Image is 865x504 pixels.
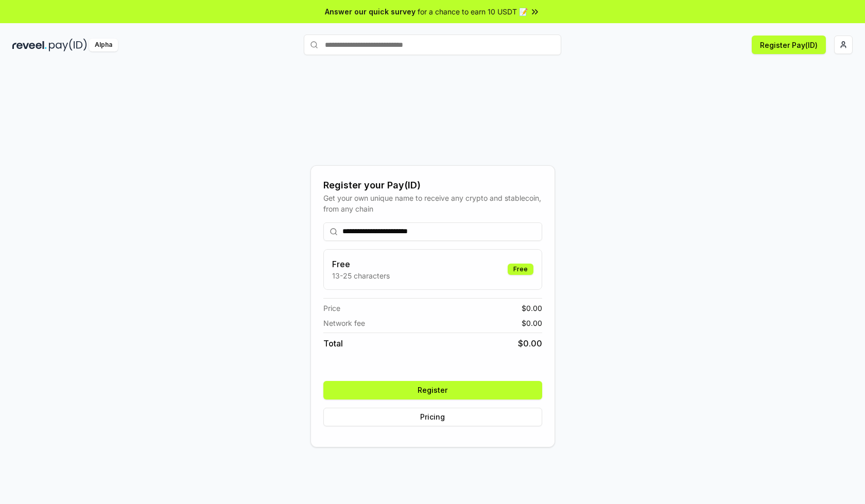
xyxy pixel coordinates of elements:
span: Answer our quick survey [325,6,416,17]
h3: Free [332,258,390,270]
span: $ 0.00 [522,318,542,328]
div: Free [508,264,533,275]
span: Network fee [323,318,365,328]
div: Register your Pay(ID) [323,178,542,193]
span: Total [323,337,343,350]
p: 13-25 characters [332,270,390,281]
button: Register [323,381,542,399]
span: $ 0.00 [518,337,542,350]
button: Pricing [323,408,542,426]
span: Price [323,303,340,314]
span: for a chance to earn 10 USDT 📝 [418,6,528,17]
img: pay_id [49,39,87,51]
button: Register Pay(ID) [752,36,826,54]
span: $ 0.00 [522,303,542,314]
div: Alpha [89,39,118,51]
img: reveel_dark [12,39,47,51]
div: Get your own unique name to receive any crypto and stablecoin, from any chain [323,193,542,214]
